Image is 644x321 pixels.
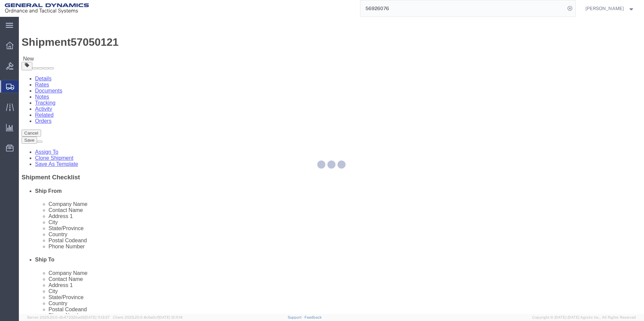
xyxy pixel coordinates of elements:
[585,4,635,12] button: [PERSON_NAME]
[585,5,624,12] span: Britney Atkins
[113,315,183,319] span: Client: 2025.20.0-8c6e0cf
[304,315,322,319] a: Feedback
[158,315,183,319] span: [DATE] 12:11:14
[288,315,304,319] a: Support
[27,315,110,319] span: Server: 2025.20.0-db47332bad5
[85,315,110,319] span: [DATE] 11:13:37
[532,315,636,320] span: Copyright © [DATE]-[DATE] Agistix Inc., All Rights Reserved
[5,3,89,13] img: logo
[360,0,565,16] input: Search for shipment number, reference number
